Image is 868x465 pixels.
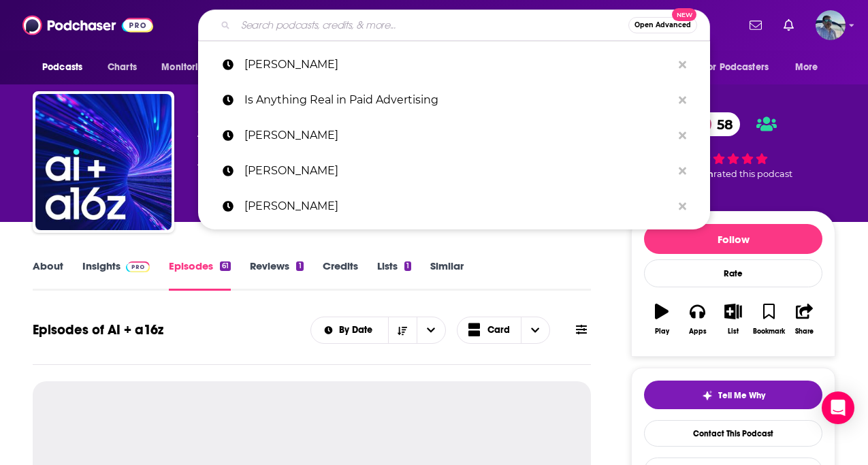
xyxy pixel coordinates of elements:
[703,112,740,136] span: 58
[35,94,172,230] img: AI + a16z
[339,325,377,335] span: By Date
[753,327,785,336] div: Bookmark
[311,325,388,335] button: open menu
[457,317,551,344] button: Choose View
[702,390,713,401] img: tell me why sparkle
[197,103,221,116] span: a16z
[244,189,672,224] p: erica bailey
[822,391,854,424] div: Open Intercom Messenger
[236,14,628,36] input: Search podcasts, credits, & more...
[388,317,417,343] button: Sort Direction
[198,189,710,224] a: [PERSON_NAME]
[703,58,769,77] span: For Podcasters
[152,54,227,80] button: open menu
[679,295,715,344] button: Apps
[631,103,835,188] div: 58 1 personrated this podcast
[169,259,231,291] a: Episodes61
[751,295,786,344] button: Bookmark
[634,22,691,29] span: Open Advanced
[786,54,835,80] button: open menu
[628,17,697,33] button: Open AdvancedNew
[250,259,303,291] a: Reviews1
[197,154,503,170] div: A weekly podcast
[795,58,818,77] span: More
[672,8,696,21] span: New
[644,381,822,409] button: tell me why sparkleTell Me Why
[377,259,411,291] a: Lists1
[198,82,710,118] a: Is Anything Real in Paid Advertising
[816,10,846,40] button: Show profile menu
[718,390,765,401] span: Tell Me Why
[33,321,163,338] h1: Episodes of AI + a16z
[716,295,751,344] button: List
[713,169,792,179] span: rated this podcast
[42,58,82,77] span: Podcasts
[198,118,710,153] a: [PERSON_NAME]
[744,14,767,37] a: Show notifications dropdown
[198,47,710,82] a: [PERSON_NAME]
[244,118,672,153] p: Adam W. Barney
[244,153,672,189] p: Dan Melnick
[220,261,231,271] div: 61
[644,295,679,344] button: Play
[108,58,137,77] span: Charts
[690,112,740,136] a: 58
[655,327,669,336] div: Play
[22,12,153,38] img: Podchaser - Follow, Share and Rate Podcasts
[644,259,822,287] div: Rate
[430,259,464,291] a: Similar
[689,327,707,336] div: Apps
[296,261,303,271] div: 1
[244,82,672,118] p: Is Anything Real in Paid Advertising
[126,261,150,272] img: Podchaser Pro
[310,317,446,344] h2: Choose List sort
[33,54,100,80] button: open menu
[417,317,445,343] button: open menu
[644,420,822,447] a: Contact This Podcast
[795,327,814,336] div: Share
[99,54,145,80] a: Charts
[787,295,822,344] button: Share
[198,153,710,189] a: [PERSON_NAME]
[816,10,846,40] span: Logged in as JasonKramer_TheCRMguy
[33,259,63,291] a: About
[404,261,411,271] div: 1
[778,14,799,37] a: Show notifications dropdown
[487,325,510,335] span: Card
[323,259,358,291] a: Credits
[728,327,739,336] div: List
[82,259,150,291] a: InsightsPodchaser Pro
[161,58,210,77] span: Monitoring
[694,54,788,80] button: open menu
[816,10,846,40] img: User Profile
[644,224,822,254] button: Follow
[198,10,710,41] div: Search podcasts, credits, & more...
[244,47,672,82] p: jason kramer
